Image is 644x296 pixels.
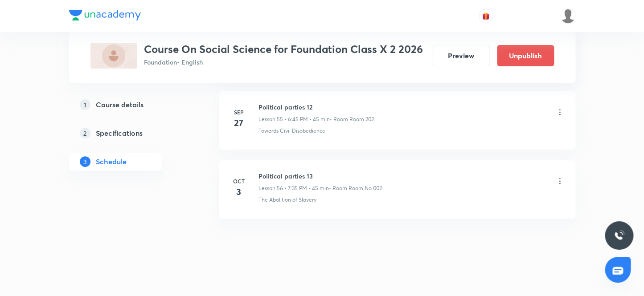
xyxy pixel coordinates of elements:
p: • Room Room No 002 [329,184,382,192]
p: Foundation • English [144,57,423,67]
img: avatar [482,12,490,20]
p: 2 [80,128,90,138]
p: The Abolition of Slavery [258,196,316,204]
button: avatar [479,9,493,23]
a: 2Specifications [69,124,190,142]
p: 1 [80,99,90,110]
h3: Course On Social Science for Foundation Class X 2 2026 [144,43,423,56]
p: Towards Civil Disobedience [258,127,325,135]
h6: Sep [230,108,248,116]
h5: Schedule [96,156,127,167]
h6: Political parties 12 [258,102,374,112]
p: Lesson 55 • 6:45 PM • 45 min [258,115,330,123]
h5: Course details [96,99,144,110]
h4: 27 [230,116,248,130]
h6: Political parties 13 [258,171,382,181]
a: Company Logo [69,10,141,23]
h5: Specifications [96,128,143,138]
img: ttu [614,230,624,241]
img: Devendra Kumar [560,8,575,24]
h4: 3 [230,185,248,199]
img: D3FBE720-58ED-457B-9D13-32E885067F72_plus.png [90,43,137,69]
p: Lesson 56 • 7:35 PM • 45 min [258,184,329,192]
a: 1Course details [69,96,190,114]
button: Preview [433,45,490,66]
p: 3 [80,156,90,167]
h6: Oct [230,177,248,185]
img: Company Logo [69,10,141,20]
p: • Room Room 202 [330,115,374,123]
button: Unpublish [497,45,554,66]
